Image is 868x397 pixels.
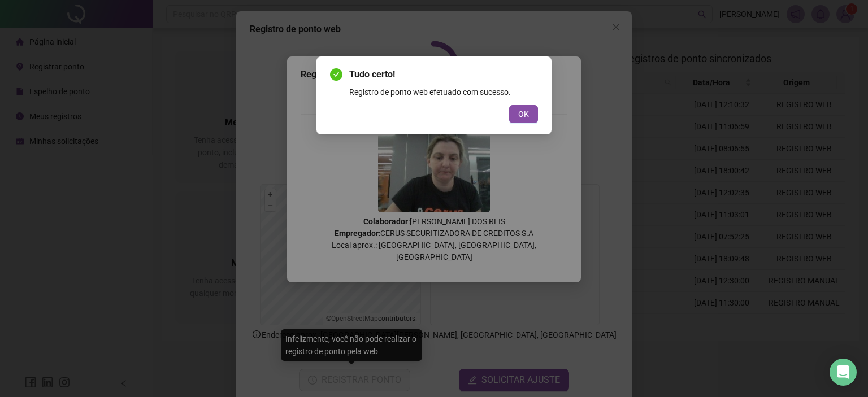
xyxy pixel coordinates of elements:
[349,86,538,98] div: Registro de ponto web efetuado com sucesso.
[349,68,538,81] span: Tudo certo!
[330,68,342,81] span: check-circle
[830,359,857,386] div: Open Intercom Messenger
[518,108,529,120] span: OK
[509,105,538,123] button: OK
